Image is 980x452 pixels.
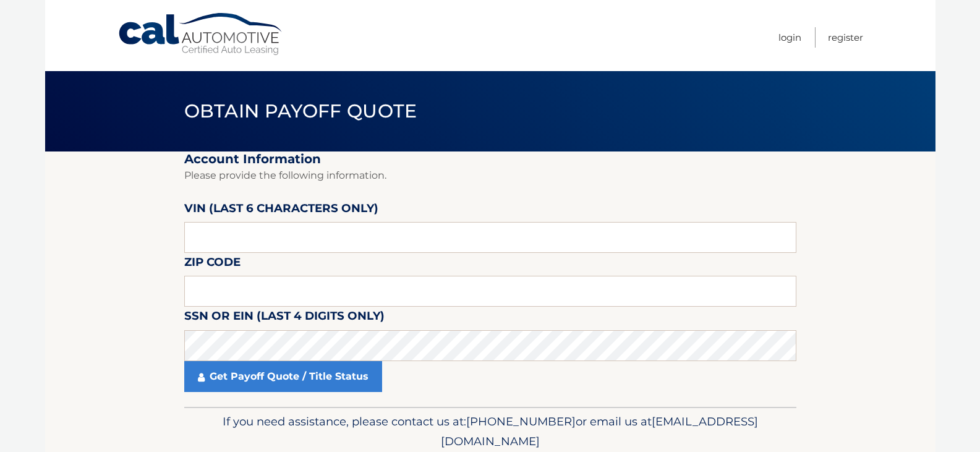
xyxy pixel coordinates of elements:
label: VIN (last 6 characters only) [184,199,378,222]
span: Obtain Payoff Quote [184,100,417,122]
label: SSN or EIN (last 4 digits only) [184,307,385,330]
label: Zip Code [184,253,241,276]
p: If you need assistance, please contact us at: or email us at [192,412,788,451]
a: Get Payoff Quote / Title Status [184,361,382,392]
span: [PHONE_NUMBER] [466,414,576,429]
p: Please provide the following information. [184,167,796,184]
h2: Account Information [184,151,796,167]
a: Login [778,27,801,48]
a: Register [828,27,863,48]
a: Cal Automotive [117,12,284,56]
